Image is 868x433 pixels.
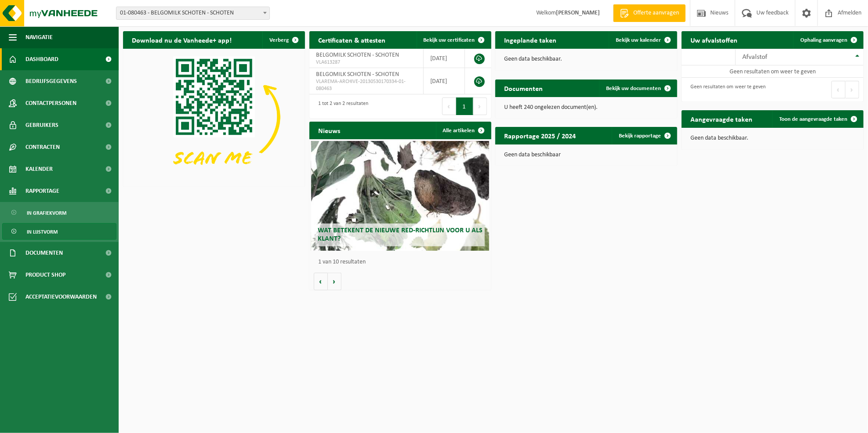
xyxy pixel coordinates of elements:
[316,52,399,58] span: BELGOMILK SCHOTEN - SCHOTEN
[606,86,661,91] span: Bekijk uw documenten
[316,78,417,92] span: VLAREMA-ARCHIVE-20130530170334-01-080463
[25,286,97,308] span: Acceptatievoorwaarden
[436,122,490,139] a: Alle artikelen
[25,92,76,114] span: Contactpersonen
[2,223,116,240] a: In lijstvorm
[800,37,847,43] span: Ophaling aanvragen
[25,158,53,180] span: Kalender
[27,205,66,221] span: In grafiekvorm
[442,97,456,115] button: Previous
[682,110,761,127] h2: Aangevraagde taken
[309,31,394,48] h2: Certificaten & attesten
[316,59,417,66] span: VLA613287
[504,105,668,111] p: U heeft 240 ongelezen document(en).
[25,70,77,92] span: Bedrijfsgegevens
[314,273,328,290] button: Vorige
[495,127,585,144] h2: Rapportage 2025 / 2024
[25,242,63,264] span: Documenten
[318,259,487,265] p: 1 van 10 resultaten
[772,110,863,128] a: Toon de aangevraagde taken
[609,31,676,49] a: Bekijk uw kalender
[424,37,475,43] span: Bekijk uw certificaten
[495,31,565,48] h2: Ingeplande taken
[612,127,676,144] a: Bekijk rapportage
[613,4,686,22] a: Offerte aanvragen
[779,116,847,122] span: Toon de aangevraagde taken
[318,227,483,242] span: Wat betekent de nieuwe RED-richtlijn voor u als klant?
[25,114,58,136] span: Gebruikers
[314,97,368,116] div: 1 tot 2 van 2 resultaten
[456,97,473,115] button: 1
[599,79,676,97] a: Bekijk uw documenten
[682,31,746,48] h2: Uw afvalstoffen
[556,10,600,16] strong: [PERSON_NAME]
[631,9,681,18] span: Offerte aanvragen
[504,152,668,158] p: Geen data beschikbaar
[846,81,859,98] button: Next
[417,31,490,49] a: Bekijk uw certificaten
[25,26,53,48] span: Navigatie
[316,71,399,78] span: BELGOMILK SCHOTEN - SCHOTEN
[262,31,304,49] button: Verberg
[473,97,487,115] button: Next
[25,264,65,286] span: Product Shop
[311,141,489,251] a: Wat betekent de nieuwe RED-richtlijn voor u als klant?
[832,81,846,98] button: Previous
[328,273,341,290] button: Volgende
[682,65,864,78] td: Geen resultaten om weer te geven
[309,122,349,139] h2: Nieuws
[424,68,465,94] td: [DATE]
[793,31,863,49] a: Ophaling aanvragen
[269,37,289,43] span: Verberg
[27,224,58,240] span: In lijstvorm
[504,56,668,62] p: Geen data beschikbaar.
[424,49,465,68] td: [DATE]
[123,31,240,48] h2: Download nu de Vanheede+ app!
[2,204,116,221] a: In grafiekvorm
[690,135,855,141] p: Geen data beschikbaar.
[495,79,552,97] h2: Documenten
[123,49,305,185] img: Download de VHEPlus App
[25,136,60,158] span: Contracten
[116,7,269,19] span: 01-080463 - BELGOMILK SCHOTEN - SCHOTEN
[116,7,270,20] span: 01-080463 - BELGOMILK SCHOTEN - SCHOTEN
[25,180,59,202] span: Rapportage
[616,37,661,43] span: Bekijk uw kalender
[686,80,766,99] div: Geen resultaten om weer te geven
[25,48,58,70] span: Dashboard
[742,54,767,61] span: Afvalstof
